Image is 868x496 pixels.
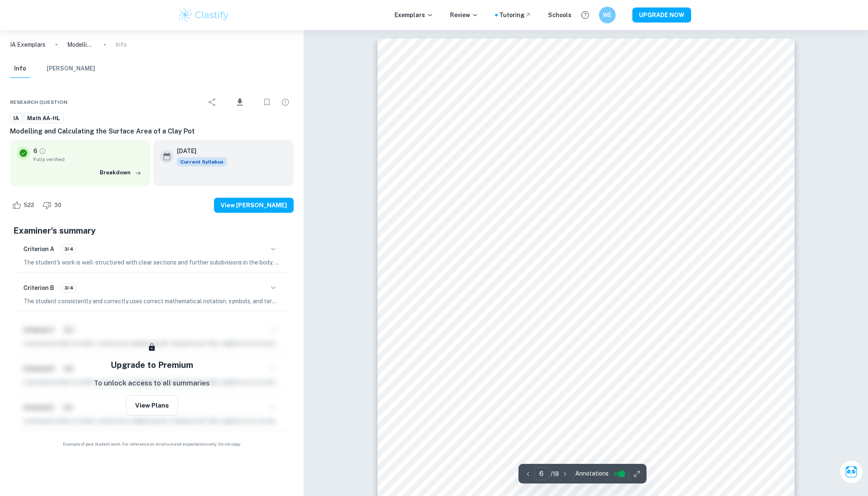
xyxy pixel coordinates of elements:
p: The student's work is well-structured with clear sections and further subdivisions in the body, m... [23,258,280,267]
h5: Upgrade to Premium [111,359,193,371]
button: View [PERSON_NAME] [214,198,294,213]
p: The student consistently and correctly uses correct mathematical notation, symbols, and terminolo... [23,297,280,306]
span: IA [10,114,22,123]
h6: Criterion B [23,283,54,292]
span: Example of past student work. For reference on structure and expectations only. Do not copy. [10,441,294,447]
button: UPGRADE NOW [632,8,691,23]
p: To unlock access to all summaries [94,378,210,389]
div: Like [10,199,39,212]
div: Share [204,94,221,111]
a: Math AA-HL [24,113,63,123]
span: Math AA-HL [24,114,63,123]
span: 3/4 [61,284,76,292]
span: 522 [19,201,39,209]
div: Dislike [40,199,66,212]
span: Research question [10,98,68,106]
p: Exemplars [395,10,433,20]
h6: Modelling and Calculating the Surface Area of a Clay Pot [10,126,294,136]
span: Fully verified [33,156,143,163]
img: Clastify logo [177,7,230,23]
button: WE [599,7,616,23]
button: Breakdown [98,166,143,179]
h6: [DATE] [177,146,220,156]
span: Current Syllabus [177,157,227,166]
button: Help and Feedback [578,8,592,22]
h5: Examiner's summary [13,224,290,237]
a: IA Exemplars [10,40,45,49]
span: Annotations [575,469,609,478]
span: 30 [50,201,66,209]
p: 6 [33,146,37,156]
div: This exemplar is based on the current syllabus. Feel free to refer to it for inspiration/ideas wh... [177,157,227,166]
button: [PERSON_NAME] [47,60,95,78]
a: Tutoring [499,10,531,20]
p: Modelling and Calculating the Surface Area of a Clay Pot [67,40,94,49]
a: Grade fully verified [39,147,46,155]
button: Ask Clai [840,460,863,483]
h6: WE [602,10,612,20]
span: 3/4 [61,245,76,253]
div: Report issue [277,94,294,111]
button: View Plans [126,395,178,415]
a: Schools [548,10,571,20]
a: IA [10,113,22,123]
div: Download [222,91,257,113]
div: Bookmark [259,94,275,111]
p: Info [116,40,127,49]
button: Info [10,60,30,78]
h6: Criterion A [23,244,54,254]
p: / 18 [551,469,559,478]
p: Review [450,10,478,20]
